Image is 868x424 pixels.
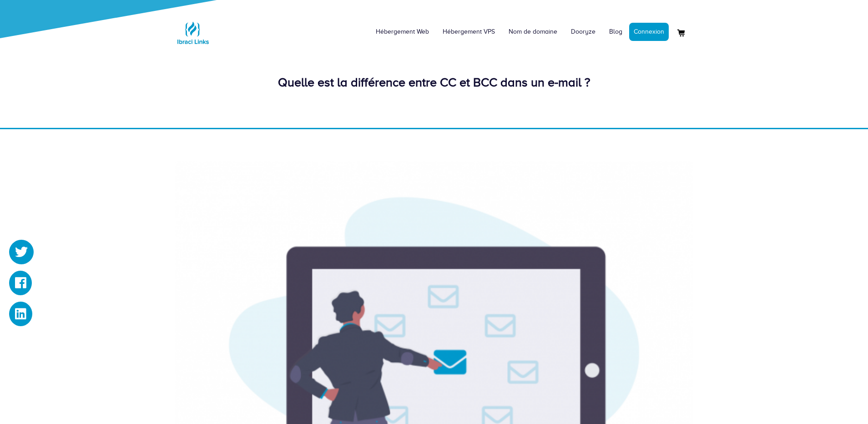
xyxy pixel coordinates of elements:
div: Quelle est la différence entre CC et BCC dans un e-mail ? [175,74,693,91]
a: Logo Ibraci Links [175,7,211,51]
a: Hébergement Web [369,18,436,45]
img: Logo Ibraci Links [175,15,211,51]
a: Nom de domaine [502,18,564,45]
a: Hébergement VPS [436,18,502,45]
a: Blog [602,18,629,45]
a: Dooryze [564,18,602,45]
a: Connexion [629,23,669,41]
